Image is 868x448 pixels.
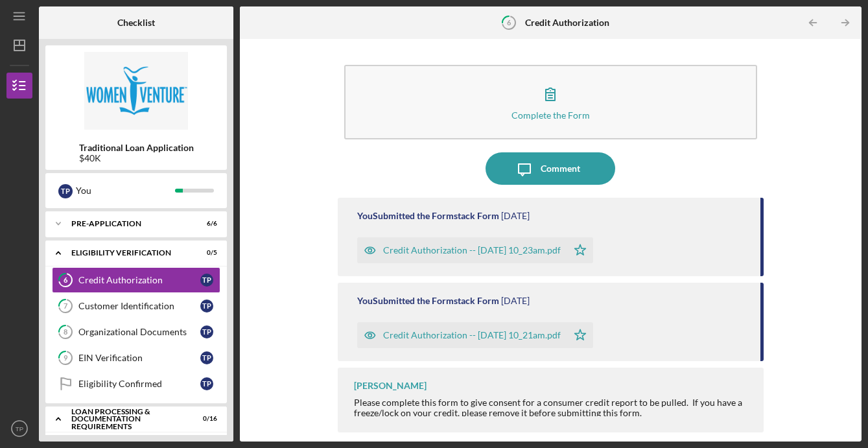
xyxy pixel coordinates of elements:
button: Complete the Form [344,65,757,139]
div: 6 / 6 [194,220,217,228]
tspan: 7 [64,302,68,311]
button: TP [6,416,32,442]
button: Comment [486,152,615,185]
div: Complete the Form [511,110,590,120]
a: 9EIN VerificationTP [52,345,220,371]
time: 2025-09-08 14:23 [501,211,530,221]
b: Checklist [117,18,155,28]
div: Eligibility Confirmed [78,379,200,389]
img: Product logo [45,52,227,130]
div: Eligibility Verification [71,249,185,257]
a: 8Organizational DocumentsTP [52,319,220,345]
tspan: 6 [64,276,68,285]
div: You Submitted the Formstack Form [357,211,499,221]
b: Credit Authorization [525,18,609,28]
div: T P [200,325,213,338]
div: You Submitted the Formstack Form [357,296,499,306]
div: T P [200,377,213,390]
div: Comment [541,152,580,185]
div: EIN Verification [78,353,200,363]
div: T P [58,184,73,198]
a: 7Customer IdentificationTP [52,293,220,319]
button: Credit Authorization -- [DATE] 10_21am.pdf [357,322,593,348]
div: Credit Authorization -- [DATE] 10_21am.pdf [383,330,561,340]
div: Pre-Application [71,220,185,228]
tspan: 6 [507,18,511,27]
tspan: 8 [64,328,67,336]
tspan: 9 [64,354,68,362]
div: Organizational Documents [78,327,200,337]
time: 2025-09-08 14:21 [501,296,530,306]
div: T P [200,300,213,312]
div: 0 / 5 [194,249,217,257]
div: 0 / 16 [194,415,217,423]
div: $40K [79,153,194,163]
div: [PERSON_NAME] [354,381,427,391]
div: You [76,180,175,202]
b: Traditional Loan Application [79,143,194,153]
a: Eligibility ConfirmedTP [52,371,220,397]
div: T P [200,274,213,287]
div: Loan Processing & Documentation Requirements [71,408,185,430]
div: Please complete this form to give consent for a consumer credit report to be pulled. If you have ... [354,397,751,418]
div: Credit Authorization -- [DATE] 10_23am.pdf [383,245,561,255]
button: Credit Authorization -- [DATE] 10_23am.pdf [357,237,593,263]
div: T P [200,351,213,364]
a: 6Credit AuthorizationTP [52,267,220,293]
div: Customer Identification [78,301,200,311]
div: Credit Authorization [78,275,200,285]
text: TP [16,425,23,432]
